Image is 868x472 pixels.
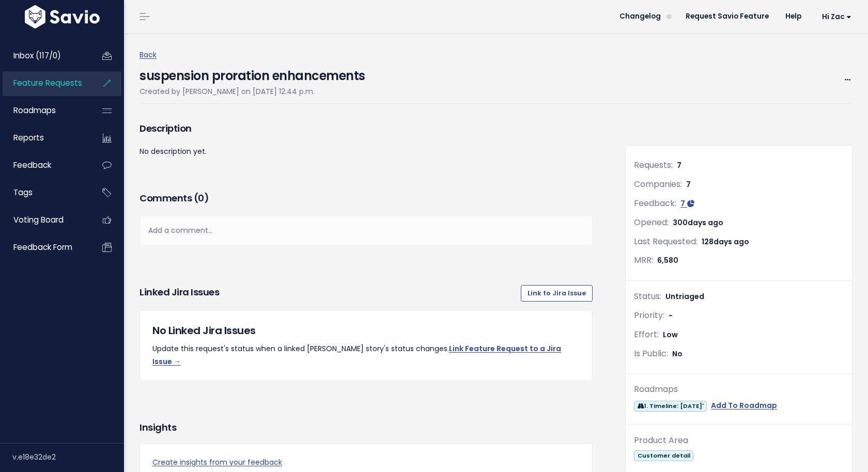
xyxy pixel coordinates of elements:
h3: Description [139,121,593,136]
span: Hi Zac [822,13,851,21]
span: 6,580 [657,255,678,265]
span: Requests: [634,159,673,171]
span: Changelog [619,13,661,20]
a: 7 [680,198,694,209]
span: Tags [13,187,33,198]
span: 1. Timeline: [DATE]' [634,401,707,412]
h3: Linked Jira issues [139,285,219,302]
div: Roadmaps [634,382,844,397]
span: Customer detail [634,450,693,461]
span: days ago [714,237,749,247]
span: - [669,310,673,321]
span: Feedback form [13,242,72,253]
span: Created by [PERSON_NAME] on [DATE] 12:44 p.m. [139,86,315,97]
a: Voting Board [3,208,86,232]
span: 7 [686,179,691,190]
span: Inbox (117/0) [13,50,61,61]
a: Link to Jira Issue [521,285,593,302]
span: 0 [198,192,204,204]
span: days ago [688,217,723,228]
a: Add To Roadmap [711,399,777,412]
a: Back [139,50,157,60]
div: v.e18e32de2 [12,444,124,470]
div: Product Area [634,433,844,448]
span: Opened: [634,216,669,228]
span: Untriaged [665,291,704,302]
span: 7 [680,198,685,209]
span: Last Requested: [634,235,698,247]
span: Low [663,329,678,340]
a: Feature Requests [3,71,86,95]
a: Help [777,9,810,24]
p: No description yet. [139,145,593,158]
a: Roadmaps [3,99,86,122]
div: Add a comment... [139,215,593,246]
span: Reports [13,132,44,143]
span: 300 [673,217,723,228]
h3: Insights [139,420,176,435]
h4: suspension proration enhancements [139,61,365,85]
img: logo-white.9d6f32f41409.svg [22,5,102,28]
span: Feature Requests [13,77,82,88]
a: Tags [3,181,86,204]
a: Inbox (117/0) [3,44,86,68]
span: Feedback [13,160,51,170]
a: Feedback [3,153,86,177]
span: Is Public: [634,348,668,359]
span: Roadmaps [13,105,56,116]
span: Effort: [634,328,659,340]
a: Hi Zac [810,9,860,25]
span: 7 [677,160,681,170]
a: 1. Timeline: [DATE]' [634,399,707,412]
a: Request Savio Feature [677,9,777,24]
span: Companies: [634,178,682,190]
p: Update this request's status when a linked [PERSON_NAME] story's status changes. [152,342,580,368]
span: Voting Board [13,214,64,225]
a: Create insights from your feedback [152,456,580,469]
span: Priority: [634,309,664,321]
span: 128 [702,237,749,247]
a: Reports [3,126,86,150]
span: Feedback: [634,197,676,209]
span: Status: [634,290,661,302]
span: MRR: [634,254,653,266]
a: Feedback form [3,235,86,259]
h3: Comments ( ) [139,191,593,206]
h5: No Linked Jira Issues [152,323,580,338]
span: No [672,349,683,359]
